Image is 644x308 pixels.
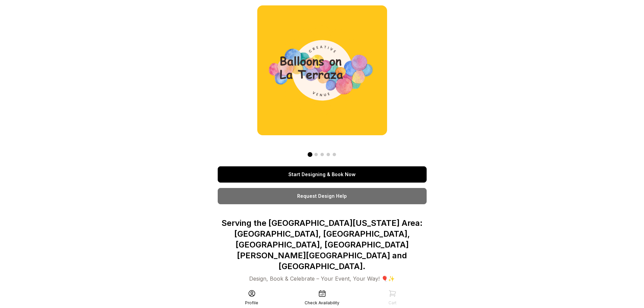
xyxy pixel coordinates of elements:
[218,218,427,272] p: Serving the [GEOGRAPHIC_DATA][US_STATE] Area: [GEOGRAPHIC_DATA], [GEOGRAPHIC_DATA], [GEOGRAPHIC_D...
[305,300,339,306] div: Check Availability
[245,300,258,306] div: Profile
[218,188,427,204] a: Request Design Help
[218,166,427,183] a: Start Designing & Book Now
[388,300,397,306] div: Cart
